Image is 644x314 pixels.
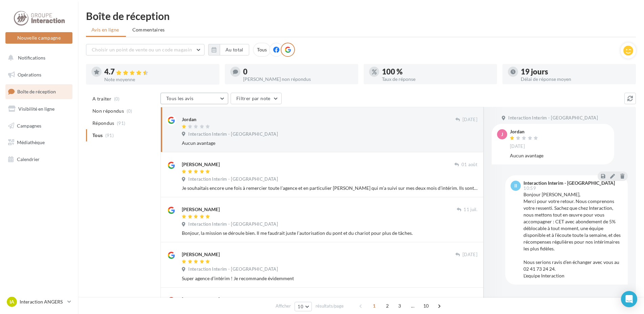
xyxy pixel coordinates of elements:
[117,120,125,126] span: (91)
[621,291,637,307] div: Open Intercom Messenger
[523,191,622,279] div: Bonjour [PERSON_NAME], Merci pour votre retour. Nous comprenons votre ressenti. Sachez que chez I...
[369,300,380,311] span: 1
[464,207,477,213] span: 11 juil.
[92,47,192,52] span: Choisir un point de vente ou un code magasin
[421,300,432,311] span: 10
[463,252,477,258] span: [DATE]
[188,176,278,182] span: Interaction Interim - [GEOGRAPHIC_DATA]
[220,44,249,55] button: Au total
[521,77,630,82] div: Délai de réponse moyen
[182,161,220,168] div: [PERSON_NAME]
[18,72,41,77] span: Opérations
[92,95,111,102] span: A traiter
[407,300,418,311] span: ...
[9,298,14,305] span: IA
[17,89,56,94] span: Boîte de réception
[243,68,353,75] div: 0
[188,221,278,227] span: Interaction Interim - [GEOGRAPHIC_DATA]
[523,186,536,190] span: 10:59
[4,84,74,99] a: Boîte de réception
[92,108,124,114] span: Non répondus
[5,32,72,44] button: Nouvelle campagne
[127,108,132,114] span: (0)
[461,162,477,168] span: 01 août
[253,43,271,57] div: Tous
[17,122,41,128] span: Campagnes
[17,156,40,162] span: Calendrier
[17,139,45,145] span: Médiathèque
[382,68,492,75] div: 100 %
[298,304,303,309] span: 10
[510,152,609,159] div: Aucun avantage
[4,68,74,82] a: Opérations
[510,143,525,150] span: [DATE]
[394,300,405,311] span: 3
[182,206,220,213] div: [PERSON_NAME]
[208,44,249,55] button: Au total
[160,93,228,104] button: Tous les avis
[5,295,72,308] a: IA Interaction ANGERS
[20,298,65,305] p: Interaction ANGERS
[4,152,74,166] a: Calendrier
[295,302,312,311] button: 10
[514,182,517,189] span: II
[86,44,205,55] button: Choisir un point de vente ou un code magasin
[132,26,165,33] span: Commentaires
[231,93,282,104] button: Filtrer par note
[4,51,71,65] button: Notifications
[382,300,393,311] span: 2
[276,303,291,309] span: Afficher
[4,119,74,133] a: Campagnes
[182,116,196,123] div: Jordan
[18,106,55,112] span: Visibilité en ligne
[510,129,540,134] div: Jordan
[92,120,114,127] span: Répondus
[182,230,477,237] div: Bonjour, la mission se déroule bien. Il me faudrait juste l’autorisation du pont et du chariot po...
[182,140,477,147] div: Aucun avantage
[188,266,278,272] span: Interaction Interim - [GEOGRAPHIC_DATA]
[182,185,477,192] div: Je souhaitais encore une fois à remercier toute l’agence et en particulier [PERSON_NAME] qui m’a ...
[463,117,477,123] span: [DATE]
[316,303,344,309] span: résultats/page
[4,102,74,116] a: Visibilité en ligne
[18,55,45,61] span: Notifications
[104,77,214,82] div: Note moyenne
[521,68,630,75] div: 19 jours
[104,68,214,76] div: 4.7
[463,297,477,303] span: [DATE]
[166,95,194,101] span: Tous les avis
[382,77,492,82] div: Taux de réponse
[86,11,636,21] div: Boîte de réception
[523,181,615,185] div: Interaction Interim - [GEOGRAPHIC_DATA]
[182,251,220,258] div: [PERSON_NAME]
[182,275,477,282] div: Super agence d’intérim ! Je recommande évidemment
[508,115,598,121] span: Interaction Interim - [GEOGRAPHIC_DATA]
[188,131,278,137] span: Interaction Interim - [GEOGRAPHIC_DATA]
[243,77,353,82] div: [PERSON_NAME] non répondus
[114,96,120,102] span: (0)
[501,131,503,138] span: J
[182,296,220,303] div: [PERSON_NAME]
[4,135,74,150] a: Médiathèque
